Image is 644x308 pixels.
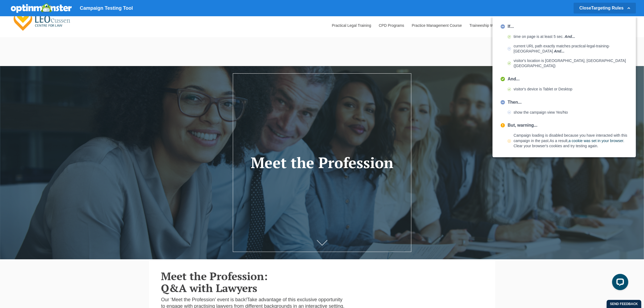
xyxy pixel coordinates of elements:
[12,6,72,31] a: [PERSON_NAME] Centre for Law
[569,139,623,143] a: a cookie was set in your browser
[72,6,349,11] div: Campaign Testing Tool
[574,3,636,14] button: CloseTargeting Rules
[514,44,628,54] span: current URL path exactly matches practical-legal-training-[GEOGRAPHIC_DATA]
[328,14,375,37] a: Practical Legal Training
[553,49,564,53] span: And ...
[508,24,628,34] span: If...
[514,110,568,115] span: show the campaign view Yes/No
[508,100,568,110] span: Then...
[508,123,628,133] span: But, warning...
[161,269,268,283] b: Meet the Profession:
[408,14,465,37] a: Practice Management Course
[514,58,628,69] span: visitor's location is [GEOGRAPHIC_DATA], [GEOGRAPHIC_DATA] ([GEOGRAPHIC_DATA])
[514,87,572,92] span: visitor's device is Tablet or Desktop
[564,34,575,39] span: And ...
[161,297,247,302] span: Our ‘Meet the Profession’ event is back!
[514,34,575,40] span: time on page is at least 5 sec.
[245,155,399,171] h1: Meet the Profession
[514,133,628,149] span: Campaign loading is disabled because you have interacted with this campaign in the past.
[465,14,513,37] a: Traineeship Workshops
[161,281,257,295] b: Q&A with Lawyers
[514,139,624,148] span: As a result, . Clear your browser's cookies and try testing again.
[608,272,630,294] iframe: LiveChat chat widget
[508,77,572,87] span: And...
[375,14,408,37] a: CPD Programs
